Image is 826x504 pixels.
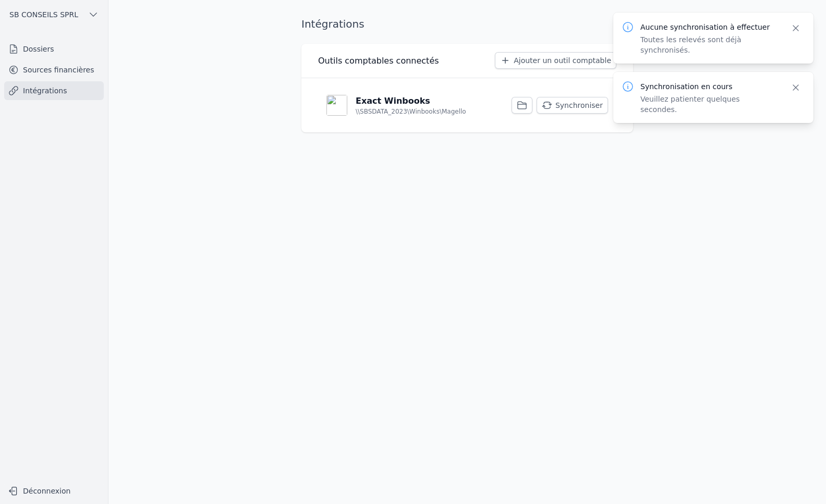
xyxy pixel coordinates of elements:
a: Exact Winbooks \\SBSDATA_2023\Winbooks\Magello Synchroniser [318,87,616,124]
p: Synchronisation en cours [640,81,778,92]
p: Aucune synchronisation à effectuer [640,22,778,32]
p: Veuillez patienter quelques secondes. [640,94,778,115]
p: Exact Winbooks [356,95,430,107]
h1: Intégrations [301,17,365,31]
h3: Outils comptables connectés [318,55,439,67]
span: SB CONSEILS SPRL [9,9,78,20]
p: Toutes les relevés sont déjà synchronisés. [640,34,778,55]
button: Synchroniser [537,97,608,114]
button: Déconnexion [4,483,104,499]
button: Ajouter un outil comptable [495,52,616,69]
button: SB CONSEILS SPRL [4,6,104,23]
p: \\SBSDATA_2023\Winbooks\Magello [356,107,466,116]
a: Intégrations [4,81,104,100]
a: Dossiers [4,40,104,58]
a: Sources financières [4,60,104,79]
